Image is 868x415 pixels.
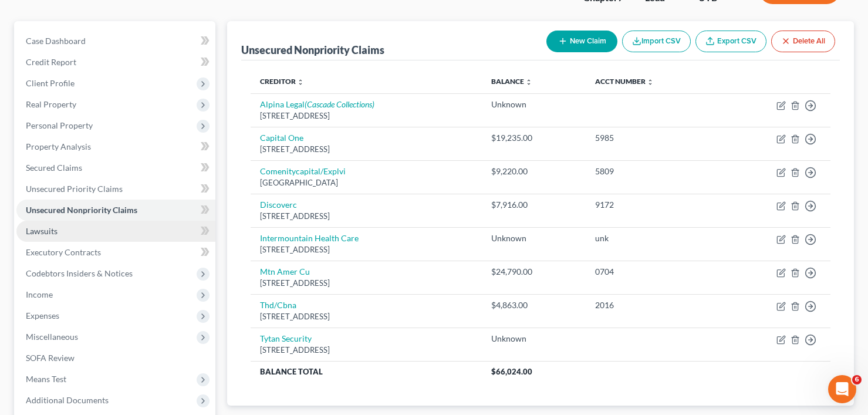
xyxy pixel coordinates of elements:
[26,99,76,109] span: Real Property
[26,184,123,194] span: Unsecured Priority Claims
[260,244,472,255] div: [STREET_ADDRESS]
[260,144,472,155] div: [STREET_ADDRESS]
[26,289,53,299] span: Income
[16,221,215,242] a: Lawsuits
[828,375,856,403] iframe: Intercom live chat
[260,266,310,276] a: Mtn Amer Cu
[491,333,576,345] div: Unknown
[491,166,576,177] div: $9,220.00
[241,43,384,57] div: Unsecured Nonpriority Claims
[260,345,472,356] div: [STREET_ADDRESS]
[26,226,58,236] span: Lawsuits
[546,31,617,52] button: New Claim
[260,133,303,143] a: Capital One
[595,132,711,144] div: 5985
[26,268,133,278] span: Codebtors Insiders & Notices
[26,205,137,215] span: Unsecured Nonpriority Claims
[297,79,304,86] i: unfold_more
[260,211,472,222] div: [STREET_ADDRESS]
[16,136,215,157] a: Property Analysis
[26,141,91,151] span: Property Analysis
[26,78,75,88] span: Client Profile
[491,99,576,110] div: Unknown
[16,31,215,52] a: Case Dashboard
[26,332,78,342] span: Miscellaneous
[260,99,374,109] a: Alpina Legal(Cascade Collections)
[26,353,75,363] span: SOFA Review
[260,333,312,343] a: Tytan Security
[647,79,654,86] i: unfold_more
[26,36,86,46] span: Case Dashboard
[622,31,691,52] button: Import CSV
[260,110,472,122] div: [STREET_ADDRESS]
[16,200,215,221] a: Unsecured Nonpriority Claims
[16,347,215,369] a: SOFA Review
[595,77,654,86] a: Acct Number unfold_more
[595,232,711,244] div: unk
[260,200,297,210] a: Discoverc
[251,361,482,382] th: Balance Total
[260,311,472,322] div: [STREET_ADDRESS]
[26,247,101,257] span: Executory Contracts
[491,132,576,144] div: $19,235.00
[260,77,304,86] a: Creditor unfold_more
[852,375,862,384] span: 6
[16,157,215,178] a: Secured Claims
[305,99,374,109] i: (Cascade Collections)
[26,395,109,405] span: Additional Documents
[491,299,576,311] div: $4,863.00
[491,367,532,376] span: $66,024.00
[26,311,59,320] span: Expenses
[595,266,711,278] div: 0704
[260,233,359,243] a: Intermountain Health Care
[491,77,532,86] a: Balance unfold_more
[16,52,215,73] a: Credit Report
[16,178,215,200] a: Unsecured Priority Claims
[491,199,576,211] div: $7,916.00
[26,374,66,384] span: Means Test
[16,242,215,263] a: Executory Contracts
[260,300,296,310] a: Thd/Cbna
[771,31,835,52] button: Delete All
[595,166,711,177] div: 5809
[525,79,532,86] i: unfold_more
[491,232,576,244] div: Unknown
[595,199,711,211] div: 9172
[26,163,82,173] span: Secured Claims
[260,177,472,188] div: [GEOGRAPHIC_DATA]
[695,31,766,52] a: Export CSV
[491,266,576,278] div: $24,790.00
[595,299,711,311] div: 2016
[26,120,93,130] span: Personal Property
[26,57,76,67] span: Credit Report
[260,278,472,289] div: [STREET_ADDRESS]
[260,166,346,176] a: Comenitycapital/Explvi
